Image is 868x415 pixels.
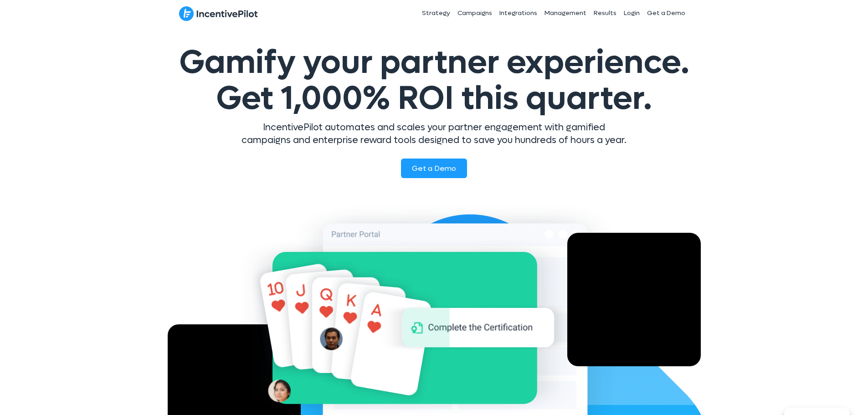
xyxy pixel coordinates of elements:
a: Integrations [496,2,541,25]
a: Strategy [418,2,454,25]
a: Login [620,2,643,25]
nav: Header Menu [356,2,689,25]
a: Management [541,2,590,25]
span: Get 1,000% ROI this quarter. [216,77,652,120]
p: IncentivePilot automates and scales your partner engagement with gamified campaigns and enterpris... [241,121,628,147]
span: Gamify your partner experience. [179,41,689,120]
a: Campaigns [454,2,496,25]
a: Results [590,2,620,25]
img: IncentivePilot [179,6,258,21]
div: Video Player [567,233,701,366]
a: Get a Demo [401,159,467,178]
a: Get a Demo [643,2,689,25]
span: Get a Demo [412,164,456,173]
